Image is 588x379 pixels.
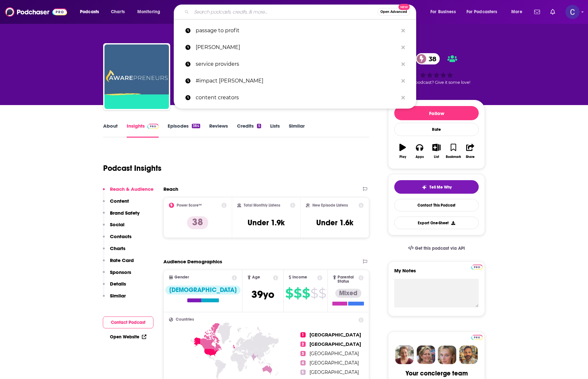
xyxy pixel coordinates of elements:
button: open menu [462,7,507,17]
button: Brand Safety [103,210,140,222]
img: Podchaser Pro [147,124,159,129]
div: 38Good podcast? Give it some love! [388,49,485,89]
a: Lists [270,123,280,138]
a: InsightsPodchaser Pro [127,123,159,138]
a: Pro website [471,334,483,340]
a: service providers [174,56,416,73]
h3: Under 1.6k [316,218,353,228]
span: Logged in as publicityxxtina [565,5,580,19]
span: 4 [300,360,306,365]
img: Podchaser Pro [471,265,483,270]
span: For Podcasters [466,7,497,16]
span: [GEOGRAPHIC_DATA] [309,332,361,338]
a: Show notifications dropdown [532,6,543,17]
div: Share [466,155,475,159]
span: 1 [300,332,306,337]
img: logo_orange.svg [10,10,15,15]
a: Get this podcast via API [403,240,470,256]
div: Domain Overview [24,38,58,42]
span: [GEOGRAPHIC_DATA] [309,341,361,347]
a: passage to profit [174,22,416,39]
button: Sponsors [103,269,131,281]
span: Gender [174,275,189,279]
span: More [511,7,522,16]
a: [PERSON_NAME] [174,39,416,56]
span: 5 [300,370,306,375]
a: Reviews [209,123,228,138]
p: sara wiles [196,39,398,56]
span: Parental Status [338,275,358,284]
p: Contacts [110,233,132,239]
a: About [103,123,118,138]
span: Monitoring [137,7,160,16]
span: Get this podcast via API [415,246,465,251]
span: Podcasts [80,7,99,16]
button: open menu [507,7,530,17]
button: Contacts [103,233,132,245]
span: Open Advanced [380,10,407,14]
a: Pro website [471,264,483,270]
img: Awarepreneurs [104,44,169,109]
h2: Power Score™ [177,203,202,208]
div: Domain: [DOMAIN_NAME] [17,17,71,22]
span: 2 [300,342,306,347]
span: For Business [430,7,456,16]
h1: Podcast Insights [103,163,162,173]
div: Bookmark [446,155,461,159]
h3: Under 1.9k [248,218,285,228]
p: Charts [110,245,125,251]
span: $ [318,288,326,298]
button: Content [103,198,129,210]
button: tell me why sparkleTell Me Why [394,180,479,194]
p: Details [110,281,126,287]
span: Income [292,275,307,279]
img: Podchaser - Follow, Share and Rate Podcasts [5,6,67,18]
p: Reach & Audience [110,186,153,192]
p: Rate Card [110,257,134,263]
span: $ [285,288,293,298]
div: Play [399,155,406,159]
span: Age [252,275,260,279]
p: Content [110,198,129,204]
button: open menu [426,7,464,17]
img: Jon Profile [459,345,478,364]
div: 5 [257,124,261,128]
p: 38 [187,216,208,229]
span: 3 [300,351,306,356]
span: $ [310,288,318,298]
p: service providers [196,56,398,73]
a: #impact [PERSON_NAME] [174,73,416,89]
h2: New Episode Listens [312,203,348,208]
button: Share [462,140,479,163]
div: 384 [192,124,200,128]
button: Bookmark [445,140,462,163]
span: $ [302,288,310,298]
span: Tell Me Why [429,185,452,190]
button: open menu [75,7,107,17]
button: Rate Card [103,257,134,269]
button: List [428,140,445,163]
span: Good podcast? Give it some love! [403,80,470,85]
img: User Profile [565,5,580,19]
p: passage to profit [196,22,398,39]
button: open menu [133,7,169,17]
a: 38 [416,53,440,64]
input: Search podcasts, credits, & more... [191,7,377,17]
p: Brand Safety [110,210,140,216]
p: Sponsors [110,269,131,275]
p: Similar [110,293,126,299]
a: Contact This Podcast [394,199,479,211]
span: Charts [111,7,125,16]
button: Details [103,281,126,293]
span: [GEOGRAPHIC_DATA] [309,360,359,366]
button: Export One-Sheet [394,217,479,229]
a: Similar [289,123,305,138]
img: tab_domain_overview_orange.svg [17,37,23,43]
img: Sydney Profile [395,345,414,364]
button: Play [394,140,411,163]
span: Countries [176,317,194,322]
a: content creators [174,89,416,106]
div: Mixed [335,289,361,298]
